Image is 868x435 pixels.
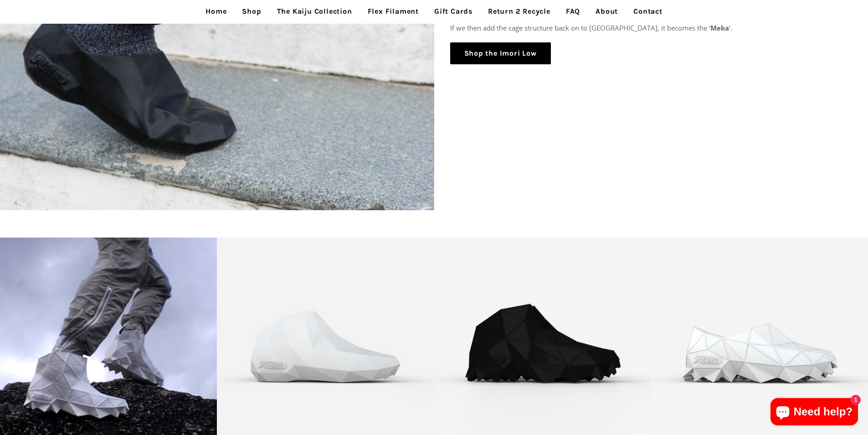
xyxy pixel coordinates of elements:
strong: Meka [710,23,729,32]
p: If we then add the cage structure back on to [GEOGRAPHIC_DATA], it becomes the ‘ ’. [450,22,774,33]
inbox-online-store-chat: Shopify online store chat [768,398,861,428]
a: Shop the Imori Low [450,42,551,64]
